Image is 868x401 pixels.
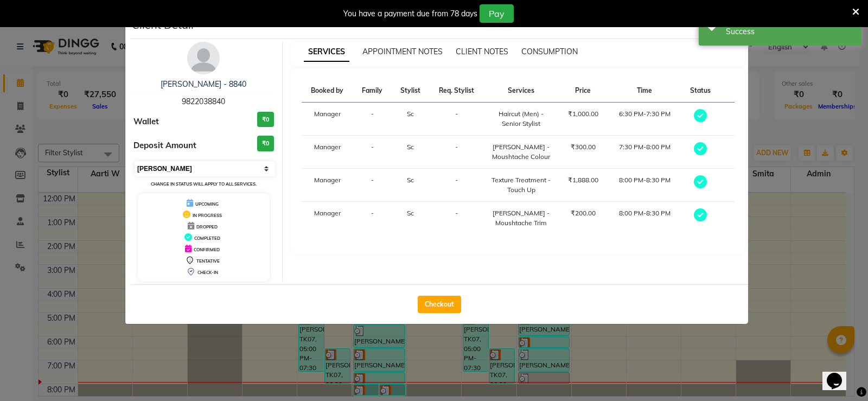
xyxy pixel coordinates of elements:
td: Manager [302,136,354,169]
div: ₹300.00 [565,142,601,152]
td: Manager [302,202,354,235]
button: Pay [480,4,514,23]
span: Sc [407,143,414,151]
span: 9822038840 [182,97,225,106]
div: [PERSON_NAME] - Moushtache Trim [491,208,552,228]
div: Success [726,26,853,37]
span: TENTATIVE [196,258,220,264]
a: [PERSON_NAME] - 8840 [161,79,246,89]
td: - [429,103,484,136]
div: ₹1,888.00 [565,175,601,185]
span: Sc [407,176,414,184]
td: - [353,136,392,169]
span: CONSUMPTION [521,47,578,56]
td: - [353,202,392,235]
span: Deposit Amount [133,139,196,152]
span: Sc [407,209,414,217]
span: Sc [407,110,414,118]
span: DROPPED [196,224,218,230]
td: Manager [302,169,354,202]
th: Req. Stylist [429,79,484,103]
span: CONFIRMED [194,247,220,252]
td: - [353,169,392,202]
td: 8:00 PM-8:30 PM [608,169,681,202]
td: - [353,103,392,136]
span: IN PROGRESS [193,213,222,218]
span: COMPLETED [194,235,220,241]
th: Status [681,79,720,103]
th: Time [608,79,681,103]
div: Haircut (Men) - Senior Stylist [491,109,552,129]
div: Texture Treatment - Touch Up [491,175,552,195]
th: Services [484,79,559,103]
small: Change in status will apply to all services. [151,181,257,187]
span: Wallet [133,116,159,128]
div: ₹200.00 [565,208,601,218]
button: Checkout [418,296,461,313]
td: - [429,169,484,202]
td: - [429,136,484,169]
span: UPCOMING [195,201,219,207]
td: 6:30 PM-7:30 PM [608,103,681,136]
td: - [429,202,484,235]
th: Booked by [302,79,354,103]
span: SERVICES [304,42,349,62]
th: Family [353,79,392,103]
div: [PERSON_NAME] - Moushtache Colour [491,142,552,162]
th: Stylist [392,79,429,103]
td: Manager [302,103,354,136]
span: APPOINTMENT NOTES [362,47,443,56]
td: 8:00 PM-8:30 PM [608,202,681,235]
td: 7:30 PM-8:00 PM [608,136,681,169]
div: You have a payment due from 78 days [343,8,477,20]
span: CLIENT NOTES [456,47,508,56]
h3: ₹0 [257,136,274,151]
span: CHECK-IN [197,270,218,275]
h3: ₹0 [257,112,274,128]
div: ₹1,000.00 [565,109,601,119]
iframe: chat widget [822,358,857,390]
img: avatar [187,42,220,74]
th: Price [558,79,608,103]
